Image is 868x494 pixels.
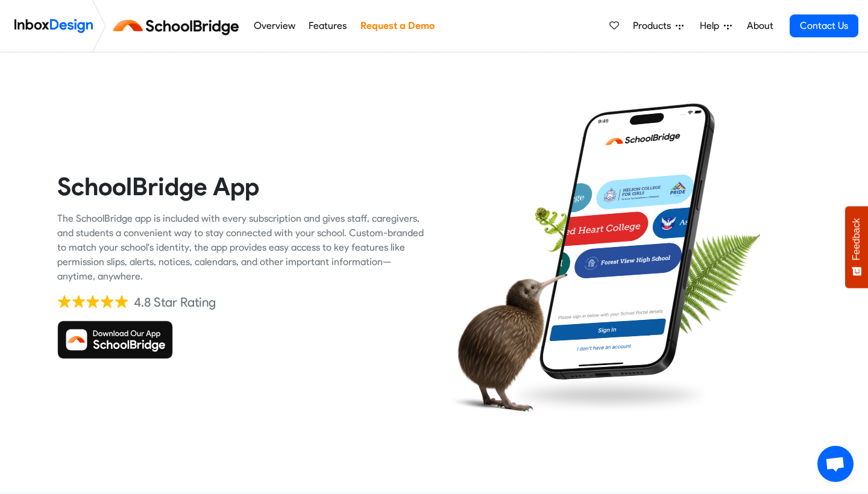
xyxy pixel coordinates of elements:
div: 4.8 Star Rating [134,293,216,311]
span: Help [700,19,724,33]
span: Feedback [851,218,862,260]
a: Help [695,14,737,38]
a: Overview [250,14,298,38]
a: About [743,14,776,38]
img: schoolbridge logo [111,11,247,40]
a: Request a Demo [357,14,438,38]
a: Contact Us [790,14,858,37]
img: shadow.png [505,373,714,417]
a: Features [306,14,350,38]
span: Products [633,19,676,33]
img: kiwi_bird.png [443,262,568,422]
button: Feedback - Show survey [845,206,868,288]
div: Open chat [817,446,854,482]
img: phone.png [530,102,724,381]
div: The SchoolBridge app is included with every subscription and gives staff, caregivers, and student... [57,211,425,284]
a: Products [628,14,688,38]
img: Download SchoolBridge App [57,320,173,359]
heading: SchoolBridge App [57,171,425,202]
